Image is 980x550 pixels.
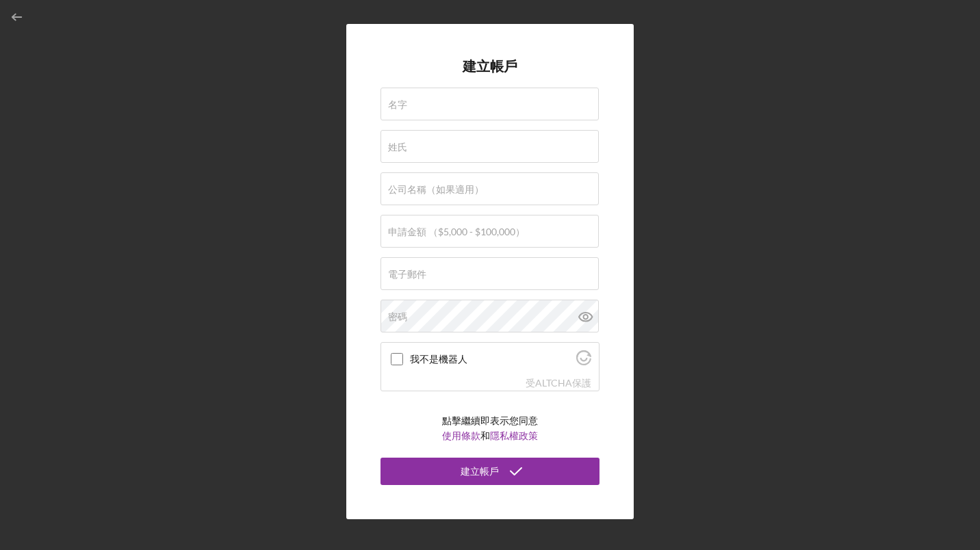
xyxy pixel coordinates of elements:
[381,458,599,485] button: 建立帳戶
[388,184,484,195] label: 公司名稱（如果適用）
[410,353,467,365] font: 我不是機器人
[576,356,591,367] a: 參觀 Altcha.org
[490,430,538,441] a: 隱私權政策
[388,311,407,322] label: 密碼
[463,58,517,74] h4: 建立帳戶
[442,413,538,444] p: 點擊繼續即表示您同意 和
[461,458,499,485] div: 建立帳戶
[442,430,480,441] a: 使用條款
[388,269,426,280] label: 電子郵件
[388,226,525,237] label: 申請金額 （$5,000 - $100,000）
[535,377,572,389] a: 參觀 Altcha.org
[388,142,407,153] label: 姓氏
[388,99,407,110] label: 名字
[526,377,591,389] font: 受 保護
